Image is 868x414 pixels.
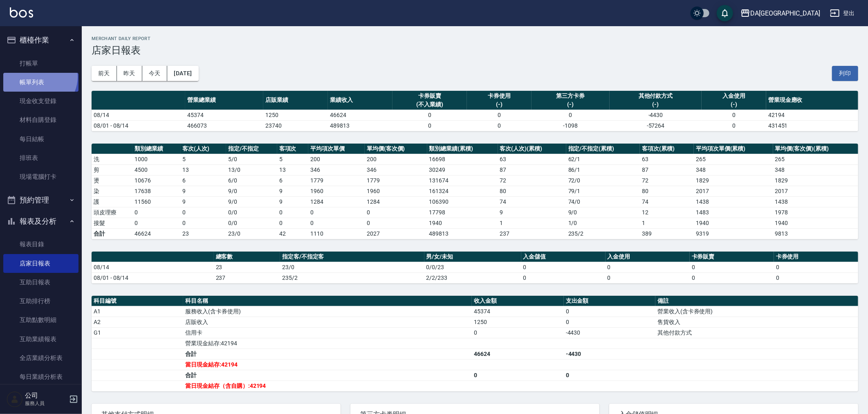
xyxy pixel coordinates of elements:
th: 備註 [655,296,858,306]
td: 0 [393,110,467,120]
th: 入金使用 [606,252,690,262]
td: 23 [214,262,280,272]
td: 0 [521,272,606,283]
button: 列印 [832,66,858,81]
th: 總客數 [214,252,280,262]
td: 0 [690,272,774,283]
td: 6 / 0 [226,175,277,186]
td: 剪 [92,164,132,175]
table: a dense table [92,296,858,391]
td: 80 [498,186,566,196]
td: 0 [564,317,655,327]
td: 348 [773,164,858,175]
td: 0 [181,207,226,218]
th: 單均價(客次價) [365,144,427,154]
button: 預約管理 [3,189,79,211]
td: 1940 [427,218,498,228]
td: 17798 [427,207,498,218]
td: 131674 [427,175,498,186]
th: 店販業績 [263,91,328,110]
td: 72 [640,175,694,186]
td: 0 [472,327,563,338]
td: 1284 [308,196,365,207]
td: 17638 [132,186,180,196]
button: save [717,5,733,21]
div: 入金使用 [704,92,764,100]
td: 6 [181,175,226,186]
th: 指定客/不指定客 [280,252,424,262]
td: 08/01 - 08/14 [92,120,185,131]
button: 今天 [142,66,168,81]
td: 2017 [694,186,773,196]
td: 服務收入(含卡券使用) [183,306,472,317]
th: 營業現金應收 [766,91,858,110]
td: 9 / 0 [226,196,277,207]
th: 支出金額 [564,296,655,306]
td: 0 [467,120,532,131]
td: 46624 [472,349,563,359]
th: 業績收入 [328,91,393,110]
td: 當日現金結存:42194 [183,359,472,370]
td: 0 [606,262,690,272]
td: 23/0 [280,262,424,272]
td: 13 / 0 [226,164,277,175]
td: 1940 [773,218,858,228]
td: 0/0/23 [424,262,521,272]
td: 74 / 0 [566,196,640,207]
td: 1284 [365,196,427,207]
td: 營業現金結存:42194 [183,338,472,349]
td: 1000 [132,154,180,164]
div: 第三方卡券 [534,92,608,100]
th: 收入金額 [472,296,563,306]
td: 9 / 0 [566,207,640,218]
a: 互助點數明細 [3,310,79,329]
td: 0 [532,110,610,120]
button: 櫃檯作業 [3,29,79,51]
td: 護 [92,196,132,207]
td: 13 [277,164,308,175]
th: 平均項次單價 [308,144,365,154]
a: 材料自購登錄 [3,110,79,129]
th: 客項次(累積) [640,144,694,154]
td: 265 [773,154,858,164]
td: 1829 [773,175,858,186]
td: 346 [365,164,427,175]
td: 9319 [694,228,773,239]
td: 0 [774,272,858,283]
td: -1098 [532,120,610,131]
td: 12 [640,207,694,218]
a: 帳單列表 [3,73,79,92]
td: 0 [606,272,690,283]
td: 5 [277,154,308,164]
a: 現金收支登錄 [3,92,79,110]
td: 46624 [328,110,393,120]
th: 指定/不指定(累積) [566,144,640,154]
td: 46624 [132,228,180,239]
button: 昨天 [117,66,142,81]
td: 0 / 0 [226,207,277,218]
td: 1779 [365,175,427,186]
td: 0 [181,218,226,228]
td: 1250 [472,317,563,327]
td: 348 [694,164,773,175]
th: 客項次 [277,144,308,154]
td: 店販收入 [183,317,472,327]
td: 當日現金結存（含自購）:42194 [183,380,472,391]
a: 每日結帳 [3,130,79,148]
td: 45374 [472,306,563,317]
td: 1779 [308,175,365,186]
td: 42 [277,228,308,239]
td: 售貨收入 [655,317,858,327]
td: -4430 [564,349,655,359]
td: 80 [640,186,694,196]
td: 87 [498,164,566,175]
td: 389 [640,228,694,239]
button: [DATE] [167,66,198,81]
th: 卡券使用 [774,252,858,262]
td: -4430 [564,327,655,338]
td: 9813 [773,228,858,239]
td: -57264 [610,120,702,131]
td: 0 [690,262,774,272]
h3: 店家日報表 [92,45,858,56]
a: 報表目錄 [3,235,79,254]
